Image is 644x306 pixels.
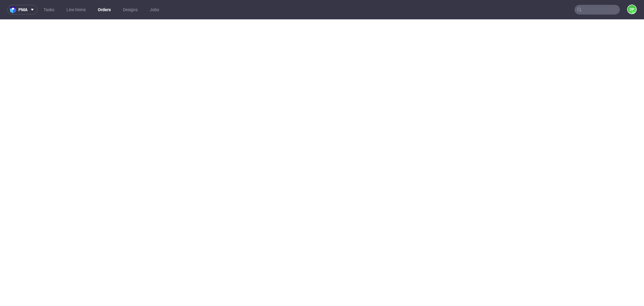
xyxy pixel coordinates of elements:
img: logo [10,6,18,13]
span: pma [18,8,27,12]
a: Tasks [40,5,58,15]
a: Line Items [63,5,89,15]
button: pma [7,5,37,15]
figcaption: DP [628,5,636,14]
a: Jobs [146,5,163,15]
a: Orders [94,5,114,15]
a: Designs [119,5,141,15]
